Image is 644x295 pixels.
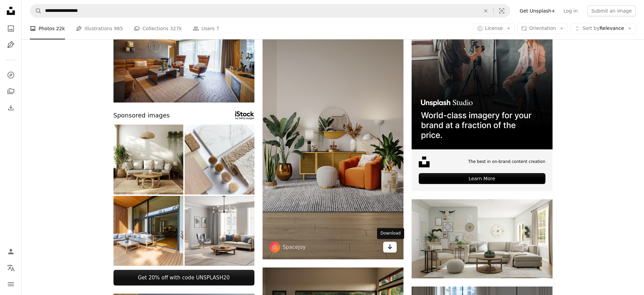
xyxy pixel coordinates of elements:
[570,23,636,34] button: Sort byRelevance
[587,5,636,16] button: Submit an image
[134,18,182,39] a: Collections 327k
[4,4,18,19] a: Home — Unsplash
[412,8,553,149] img: file-1715651741414-859baba4300dimage
[494,4,510,17] button: Visual search
[113,196,183,266] img: Cozy patio with entrance to the house
[4,101,18,114] a: Download History
[419,156,430,167] img: file-1631678316303-ed18b8b5cb9cimage
[113,270,254,285] a: Get 20% off with code UNSPLASH20
[383,242,397,253] a: Download
[263,130,403,136] a: green plant on white ceramic pot
[529,25,556,31] span: Orientation
[216,25,219,32] span: 7
[185,196,254,266] img: Scandinavian Style Cozy Living Room Interior
[76,18,123,39] a: Illustrations 985
[582,25,599,31] span: Sort by
[412,8,553,191] a: The best in on-brand content creationLearn More
[269,242,280,253] img: Go to Spacejoy's profile
[412,236,553,242] a: brown wooden round table with chairs
[170,25,182,32] span: 327k
[114,25,123,32] span: 985
[468,159,545,165] span: The best in on-brand content creation
[113,111,170,121] span: Sponsored images
[478,4,493,17] button: Clear
[4,277,18,291] button: Menu
[473,23,515,34] button: License
[263,8,403,259] img: green plant on white ceramic pot
[559,5,582,16] a: Log in
[377,228,404,239] div: Download
[4,245,18,258] a: Log in / Sign up
[516,5,559,16] a: Get Unsplash+
[4,38,18,52] a: Illustrations
[4,85,18,98] a: Collections
[4,261,18,275] button: Language
[113,125,183,195] img: Boho-Inspired Modern Scandinavian Interior With Wicker Furniture and Green Plants
[4,22,18,35] a: Photos
[412,199,553,279] img: brown wooden round table with chairs
[113,52,254,58] a: An interior of modern room in luxury hotel
[30,4,510,18] form: Find visuals sitewide
[30,4,42,17] button: Search Unsplash
[517,23,568,34] button: Orientation
[193,18,220,39] a: Users 7
[4,68,18,82] a: Explore
[582,25,624,32] span: Relevance
[419,173,545,184] div: Learn More
[485,25,503,31] span: License
[185,125,254,195] img: Earthy Brown and Beige Interior Design Materials Board with Samples
[113,8,254,103] img: An interior of modern room in luxury hotel
[283,244,306,251] a: Spacejoy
